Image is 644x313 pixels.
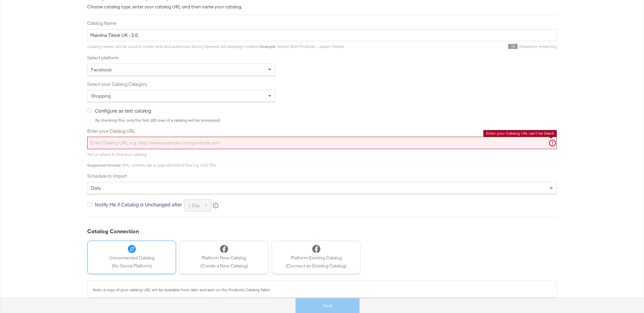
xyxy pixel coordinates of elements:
span: (No Social Platform) [109,263,155,269]
div: characters remaining [344,44,557,49]
input: Enter Catalog URL, e.g. http://www.example.com/products.xml [87,137,557,149]
span: Shopping [91,93,111,99]
div: Note: a copy of your catalog URL will be available here later and also on the Products Catalog Table [93,288,551,292]
span: 1 day [188,202,200,208]
label: Select platform [87,55,557,61]
span: Facebook [91,67,112,73]
input: Name your catalog e.g. My Dynamic Product Catalog [87,29,557,42]
span: (Create a New Catalog) [200,263,248,269]
label: Select your Catalog Category [87,81,557,87]
span: Unconnected Catalog [109,255,155,261]
span: Platform New Catalog [200,255,248,261]
div: Catalog Connection [87,228,557,235]
button: Platform Existing Catalog(Connect an Existing Catalog) [272,241,361,274]
div: Choose catalog type, enter your catalog URL and then name your catalog. [87,4,557,10]
span: Platform Existing Catalog [286,255,346,261]
span: Catalog names will be used to create sets and audiences during Dynamic Ad campaign creation. : Wi... [87,44,344,49]
span: Tell us where to find your catalog. : XML, comma, tab or pipe delimited files e.g. CSV, TSV. [87,152,216,168]
label: Schedule to Import [87,173,557,179]
strong: Example [260,44,275,49]
span: (Connect an Existing Catalog) [286,263,346,269]
label: Enter your Catalog URL [87,128,557,134]
span: Notify Me if Catalog is Unchanged after [95,201,182,208]
span: daily [91,185,101,191]
div: By checking this, only the first 100 rows of a catalog will be processed. [95,118,557,123]
button: Platform New Catalog(Create a New Catalog) [179,241,268,274]
li: Enter your Catalog URL can't be blank [486,131,554,136]
button: Unconnected Catalog(No Social Platform) [87,241,176,274]
span: 76 [508,44,518,49]
span: Configure as test catalog [95,107,151,114]
strong: Supported formats [87,163,121,168]
label: Catalog Name [87,20,557,26]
